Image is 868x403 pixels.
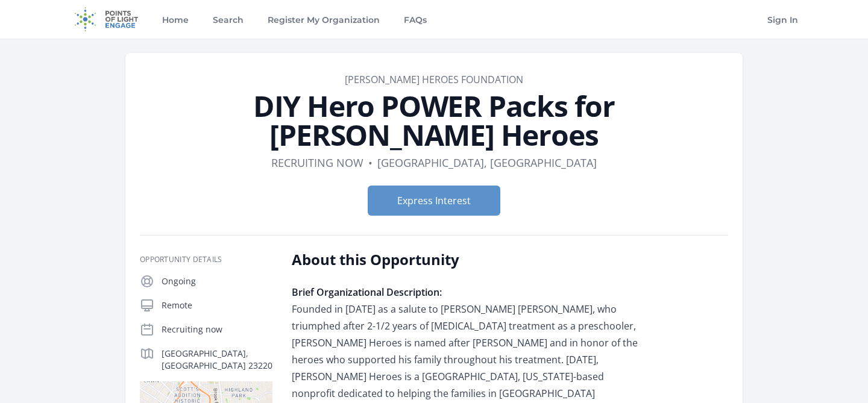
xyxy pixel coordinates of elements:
h3: Opportunity Details [140,255,272,264]
p: Recruiting now [162,323,272,336]
dd: [GEOGRAPHIC_DATA], [GEOGRAPHIC_DATA] [377,154,597,171]
dd: Recruiting now [271,154,363,171]
div: • [368,154,373,171]
p: Remote [162,299,272,311]
h2: About this Opportunity [292,250,644,269]
a: [PERSON_NAME] Heroes Foundation [345,73,523,86]
p: Ongoing [162,275,272,287]
button: Express Interest [368,186,500,216]
h1: DIY Hero POWER Packs for [PERSON_NAME] Heroes [140,92,728,149]
span: Brief Organizational Description: [292,286,442,299]
p: [GEOGRAPHIC_DATA], [GEOGRAPHIC_DATA] 23220 [162,348,272,372]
